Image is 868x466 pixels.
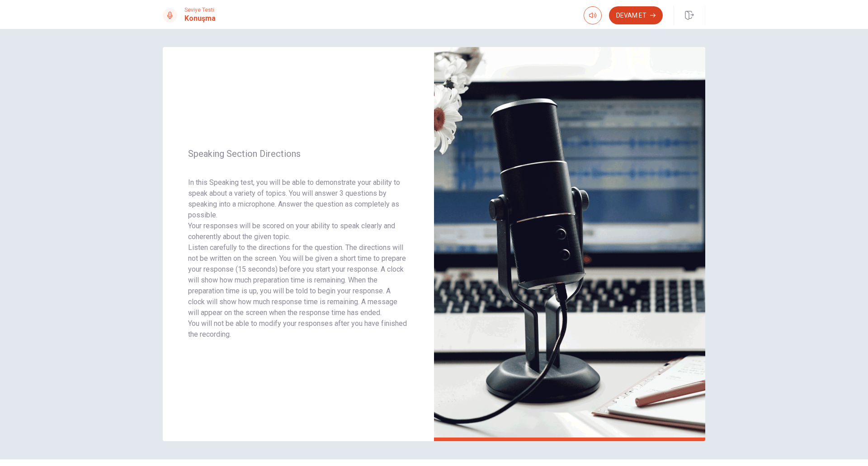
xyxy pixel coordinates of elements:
[434,47,705,441] img: speaking intro
[184,13,216,24] h1: Konuşma
[188,318,409,340] p: You will not be able to modify your responses after you have finished the recording.
[188,177,409,221] p: In this Speaking test, you will be able to demonstrate your ability to speak about a variety of t...
[184,7,216,13] span: Seviye Testi
[188,242,409,318] p: Listen carefully to the directions for the question. The directions will not be written on the sc...
[188,221,409,242] p: Your responses will be scored on your ability to speak clearly and coherently about the given topic.
[609,6,663,24] button: Devam Et
[188,148,409,159] span: Speaking Section Directions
